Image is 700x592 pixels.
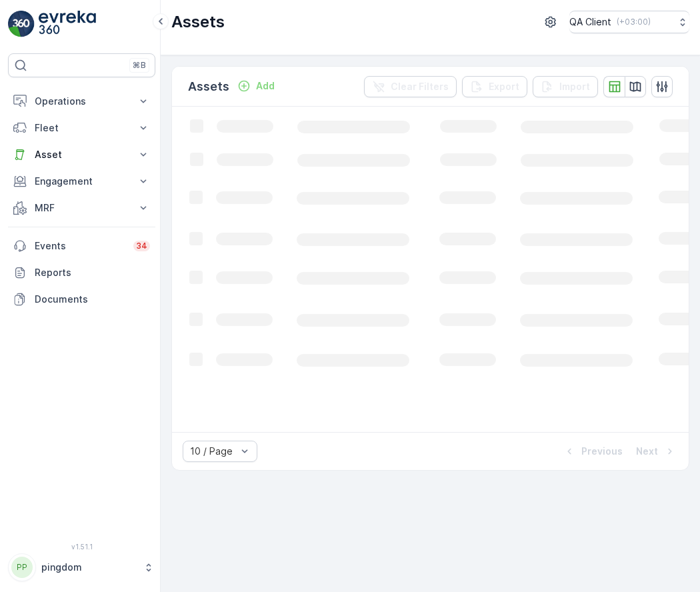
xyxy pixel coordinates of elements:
[364,76,457,97] button: Clear Filters
[8,286,155,313] a: Documents
[391,80,449,93] p: Clear Filters
[636,445,658,458] p: Next
[35,148,129,161] p: Asset
[35,201,129,215] p: MRF
[41,561,137,574] p: pingdom
[35,121,129,135] p: Fleet
[188,77,229,96] p: Assets
[35,266,150,279] p: Reports
[133,60,146,71] p: ⌘B
[8,141,155,168] button: Asset
[569,11,689,33] button: QA Client(+03:00)
[8,115,155,141] button: Fleet
[35,95,129,108] p: Operations
[635,443,678,459] button: Next
[256,79,275,93] p: Add
[8,233,155,259] a: Events34
[8,88,155,115] button: Operations
[559,80,590,93] p: Import
[617,17,651,27] p: ( +03:00 )
[35,175,129,188] p: Engagement
[35,239,125,253] p: Events
[8,259,155,286] a: Reports
[569,15,611,29] p: QA Client
[35,293,150,306] p: Documents
[581,445,623,458] p: Previous
[39,11,96,37] img: logo_light-DOdMpM7g.png
[462,76,527,97] button: Export
[8,168,155,195] button: Engagement
[533,76,598,97] button: Import
[8,11,35,37] img: logo
[232,78,280,94] button: Add
[136,241,147,251] p: 34
[11,557,33,578] div: PP
[489,80,519,93] p: Export
[8,553,155,581] button: PPpingdom
[8,195,155,221] button: MRF
[561,443,624,459] button: Previous
[8,543,155,551] span: v 1.51.1
[171,11,225,33] p: Assets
